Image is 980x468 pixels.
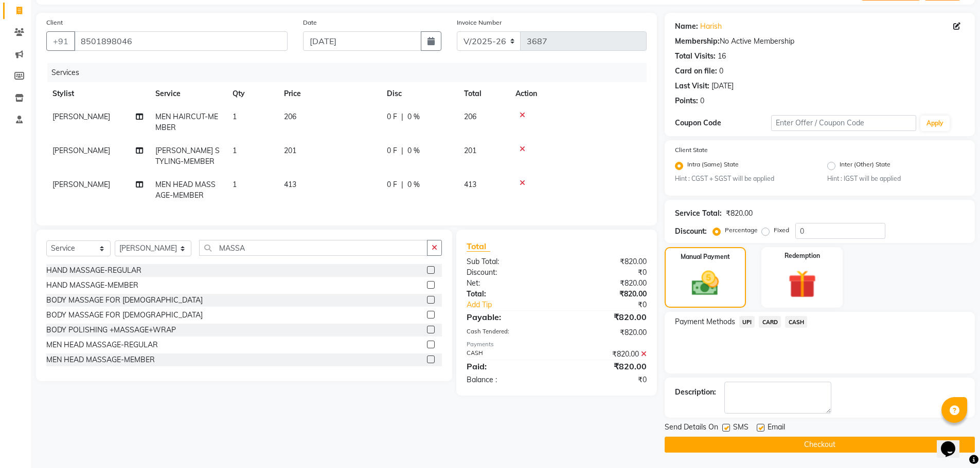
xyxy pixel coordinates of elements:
th: Qty [226,82,278,105]
label: Intra (Same) State [687,160,739,172]
span: | [401,145,403,156]
span: 1 [233,112,237,121]
span: Payment Methods [675,316,735,327]
a: Harish [700,21,722,32]
span: UPI [739,316,755,328]
div: ₹820.00 [557,311,654,323]
img: _gift.svg [779,267,825,302]
div: ₹820.00 [557,349,654,360]
div: BODY MASSAGE FOR [DEMOGRAPHIC_DATA] [46,310,203,321]
div: BODY POLISHING +MASSAGE+WRAP [46,325,176,335]
label: Percentage [725,226,758,235]
div: ₹0 [557,267,654,278]
div: ₹820.00 [557,278,654,289]
div: MEN HEAD MASSAGE-MEMBER [46,354,155,365]
span: Total [467,241,490,252]
div: HAND MASSAGE-MEMBER [46,280,138,291]
div: ₹820.00 [557,256,654,267]
th: Total [458,82,509,105]
div: CASH [459,349,557,360]
span: CASH [785,316,807,328]
span: MEN HEAD MASSAGE-MEMBER [155,180,216,200]
div: Description: [675,387,716,398]
span: 0 F [387,145,397,156]
div: BODY MASSAGE FOR [DEMOGRAPHIC_DATA] [46,295,203,306]
label: Client [46,18,63,27]
th: Disc [381,82,458,105]
div: Total: [459,289,557,299]
a: Add Tip [459,299,573,310]
span: Email [768,422,785,435]
div: HAND MASSAGE-REGULAR [46,265,141,276]
div: ₹820.00 [726,208,753,219]
span: 413 [464,180,476,189]
div: Last Visit: [675,81,709,91]
span: 201 [284,146,296,155]
label: Client State [675,145,708,155]
span: 0 % [407,145,420,156]
span: MEN HAIRCUT-MEMBER [155,112,218,132]
iframe: chat widget [937,427,970,458]
input: Enter Offer / Coupon Code [771,115,916,131]
span: 1 [233,146,237,155]
span: 206 [464,112,476,121]
span: [PERSON_NAME] STYLING-MEMBER [155,146,220,166]
div: ₹820.00 [557,289,654,299]
span: 206 [284,112,296,121]
span: [PERSON_NAME] [52,146,110,155]
div: Total Visits: [675,51,716,62]
div: Service Total: [675,208,722,219]
div: 0 [719,66,723,77]
small: Hint : IGST will be applied [827,174,965,183]
div: Balance : [459,375,557,385]
div: No Active Membership [675,36,965,47]
span: 1 [233,180,237,189]
div: MEN HEAD MASSAGE-REGULAR [46,340,158,350]
label: Date [303,18,317,27]
div: 16 [718,51,726,62]
div: Coupon Code [675,118,772,128]
div: Cash Tendered: [459,327,557,338]
span: SMS [733,422,749,435]
div: Points: [675,96,698,106]
th: Stylist [46,82,149,105]
input: Search or Scan [199,240,428,256]
label: Invoice Number [457,18,502,27]
span: 0 % [407,111,420,122]
span: 0 F [387,179,397,190]
img: _cash.svg [683,268,727,299]
span: | [401,111,403,122]
div: ₹820.00 [557,360,654,372]
span: 0 % [407,179,420,190]
div: Paid: [459,360,557,372]
label: Manual Payment [681,252,730,261]
div: Services [47,63,654,82]
span: Send Details On [665,422,718,435]
div: [DATE] [711,81,734,91]
label: Inter (Other) State [840,160,890,172]
span: 201 [464,146,476,155]
div: Card on file: [675,66,717,77]
div: ₹820.00 [557,327,654,338]
span: | [401,179,403,190]
span: [PERSON_NAME] [52,180,110,189]
small: Hint : CGST + SGST will be applied [675,174,812,183]
div: Discount: [675,226,707,237]
div: Name: [675,21,698,32]
div: Discount: [459,267,557,278]
button: +91 [46,31,75,51]
span: 0 F [387,111,397,122]
span: [PERSON_NAME] [52,112,110,121]
div: Sub Total: [459,256,557,267]
div: ₹0 [557,375,654,385]
th: Action [509,82,647,105]
div: ₹0 [573,299,654,310]
th: Price [278,82,381,105]
div: Payments [467,340,646,349]
span: CARD [759,316,781,328]
label: Redemption [785,251,820,260]
div: Net: [459,278,557,289]
span: 413 [284,180,296,189]
div: Payable: [459,311,557,323]
button: Apply [920,116,950,131]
